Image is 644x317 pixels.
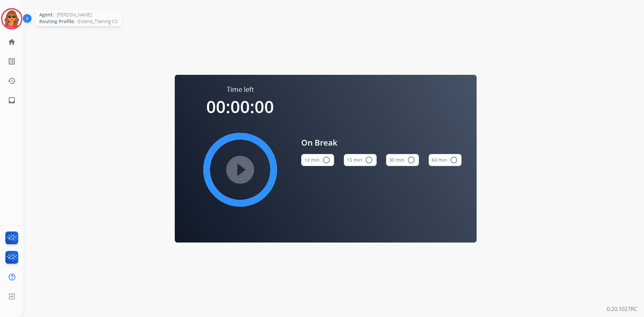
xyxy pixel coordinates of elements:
span: Agent: [39,11,54,18]
span: Routing Profile: [39,18,75,25]
span: 00:00:00 [206,95,274,118]
span: Extend_Training CS [78,18,118,25]
mat-icon: radio_button_unchecked [407,156,415,164]
mat-icon: list_alt [8,57,16,65]
mat-icon: history [8,77,16,85]
mat-icon: radio_button_unchecked [322,156,330,164]
mat-icon: home [8,38,16,46]
mat-icon: inbox [8,96,16,104]
mat-icon: radio_button_unchecked [365,156,373,164]
button: 10 min [301,154,334,166]
p: 0.20.1027RC [607,305,637,313]
span: [PERSON_NAME] [57,11,92,18]
button: 30 min [386,154,419,166]
span: On Break [301,137,462,149]
img: avatar [2,9,21,28]
button: 15 min [344,154,377,166]
span: Time left [227,85,254,94]
mat-icon: radio_button_unchecked [450,156,458,164]
button: 60 min [429,154,462,166]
